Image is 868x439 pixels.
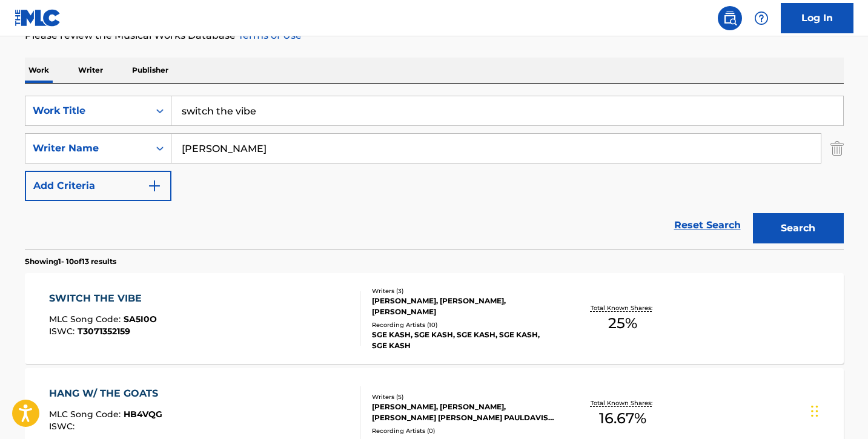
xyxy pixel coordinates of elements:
[781,3,853,33] a: Log In
[807,381,868,439] iframe: Chat Widget
[25,96,844,249] form: Search Form
[124,409,162,420] span: HB4VQG
[49,314,124,325] span: MLC Song Code :
[372,329,555,351] div: SGE KASH, SGE KASH, SGE KASH, SGE KASH, SGE KASH
[128,58,172,83] p: Publisher
[599,408,646,429] span: 16.67 %
[372,392,555,401] div: Writers ( 5 )
[591,398,655,408] p: Total Known Shares:
[372,401,555,423] div: [PERSON_NAME], [PERSON_NAME], [PERSON_NAME] [PERSON_NAME] PAULDAVIS [PERSON_NAME] [PERSON_NAME]
[749,6,774,30] div: Help
[25,273,844,364] a: SWITCH THE VIBEMLC Song Code:SA5I0OISWC:T3071352159Writers (3)[PERSON_NAME], [PERSON_NAME], [PERS...
[830,133,844,163] img: Delete Criterion
[49,386,164,401] div: HANG W/ THE GOATS
[33,141,142,156] div: Writer Name
[668,212,747,239] a: Reset Search
[591,303,655,312] p: Total Known Shares:
[372,286,555,295] div: Writers ( 3 )
[372,295,555,317] div: [PERSON_NAME], [PERSON_NAME], [PERSON_NAME]
[49,291,157,306] div: SWITCH THE VIBE
[372,426,555,435] div: Recording Artists ( 0 )
[608,312,637,334] span: 25 %
[754,11,769,25] img: help
[75,58,107,83] p: Writer
[372,320,555,329] div: Recording Artists ( 10 )
[49,421,78,432] span: ISWC :
[15,9,61,27] img: MLC Logo
[49,409,124,420] span: MLC Song Code :
[723,11,737,25] img: search
[811,393,818,429] div: Drag
[124,314,157,325] span: SA5I0O
[718,6,742,30] a: Public Search
[753,213,844,243] button: Search
[147,179,162,193] img: 9d2ae6d4665cec9f34b9.svg
[33,104,142,118] div: Work Title
[25,256,116,267] p: Showing 1 - 10 of 13 results
[78,326,130,337] span: T3071352159
[25,58,53,83] p: Work
[25,171,171,201] button: Add Criteria
[49,326,78,337] span: ISWC :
